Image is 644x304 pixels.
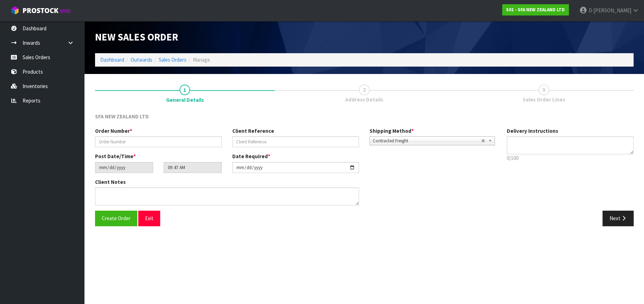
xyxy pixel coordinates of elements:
[179,85,190,95] span: 1
[373,137,481,145] span: Contracted Freight
[95,113,149,120] span: SFA NEW ZEALAND LTD
[131,56,152,63] a: Outwards
[95,127,132,135] label: Order Number
[166,96,204,104] span: General Details
[370,127,414,135] label: Shipping Method
[100,56,124,63] a: Dashboard
[138,211,160,226] button: Exit
[602,211,633,226] button: Next
[232,136,359,147] input: Client Reference
[232,153,270,160] label: Date Required
[11,6,19,15] img: cube-alt.png
[102,215,131,222] span: Create Order
[95,136,222,147] input: Order Number
[523,96,565,103] span: Sales Order Lines
[345,96,383,103] span: Address Details
[359,85,370,95] span: 2
[193,56,210,63] span: Manage
[95,31,178,43] span: New Sales Order
[159,56,187,63] a: Sales Orders
[507,127,558,135] label: Delivery Instructions
[588,7,592,14] span: D
[95,153,136,160] label: Post Date/Time
[538,85,549,95] span: 3
[95,211,137,226] button: Create Order
[95,107,633,231] span: General Details
[506,7,565,13] strong: S01 - SFA NEW ZEALAND LTD
[23,6,58,15] span: ProStock
[507,154,633,162] p: 0/100
[232,127,274,135] label: Client Reference
[593,7,631,14] span: [PERSON_NAME]
[95,178,126,186] label: Client Notes
[60,8,71,14] small: WMS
